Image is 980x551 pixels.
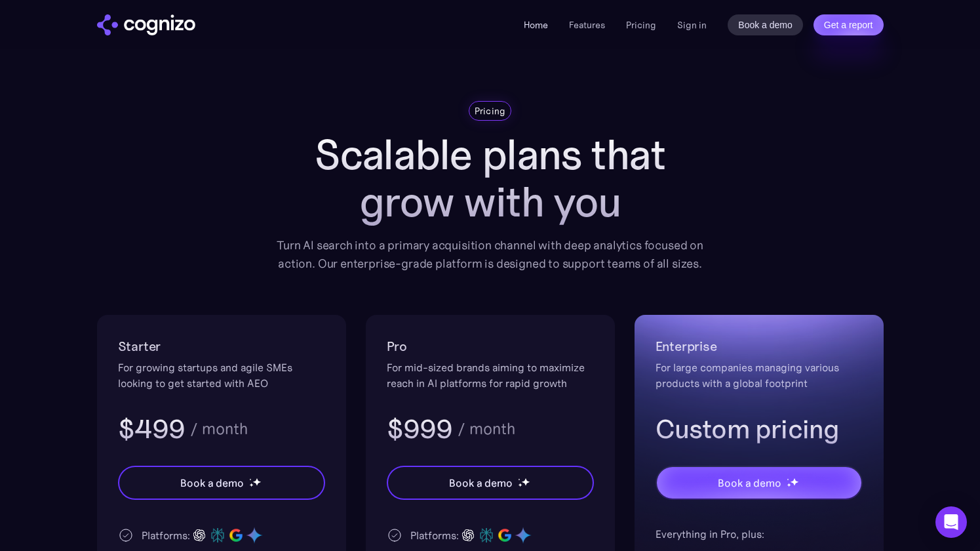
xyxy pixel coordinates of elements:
a: Book a demostarstarstar [656,466,863,500]
img: star [790,478,798,486]
h2: Starter [118,336,325,357]
a: Features [569,19,605,31]
img: star [787,478,789,480]
a: home [97,14,195,35]
img: star [521,478,530,486]
a: Book a demostarstarstar [118,466,325,500]
a: Home [524,19,548,31]
img: star [518,478,520,480]
h3: Custom pricing [656,412,863,446]
a: Get a report [813,14,884,35]
img: star [787,483,791,487]
a: Sign in [677,17,707,33]
img: star [249,483,254,487]
a: Book a demostarstarstar [387,466,594,500]
h3: $999 [387,412,453,446]
div: / month [458,421,515,437]
h2: Enterprise [656,336,863,357]
div: Turn AI search into a primary acquisition channel with deep analytics focused on action. Our ente... [267,236,713,273]
div: Pricing [475,104,506,117]
h2: Pro [387,336,594,357]
div: Platforms: [142,527,190,543]
h3: $499 [118,412,186,446]
h1: Scalable plans that grow with you [267,131,713,226]
div: Open Intercom Messenger [935,506,967,538]
img: star [518,483,522,487]
div: For large companies managing various products with a global footprint [656,359,863,391]
div: Book a demo [449,475,512,491]
a: Pricing [626,19,656,31]
div: Everything in Pro, plus: [656,526,863,542]
div: For growing startups and agile SMEs looking to get started with AEO [118,359,325,391]
div: Platforms: [410,527,459,543]
img: star [252,478,261,486]
div: Book a demo [180,475,243,491]
a: Book a demo [728,14,803,35]
div: For mid-sized brands aiming to maximize reach in AI platforms for rapid growth [387,359,594,391]
div: Book a demo [718,475,781,491]
div: / month [190,421,248,437]
img: star [249,478,251,480]
img: cognizo logo [97,14,195,35]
